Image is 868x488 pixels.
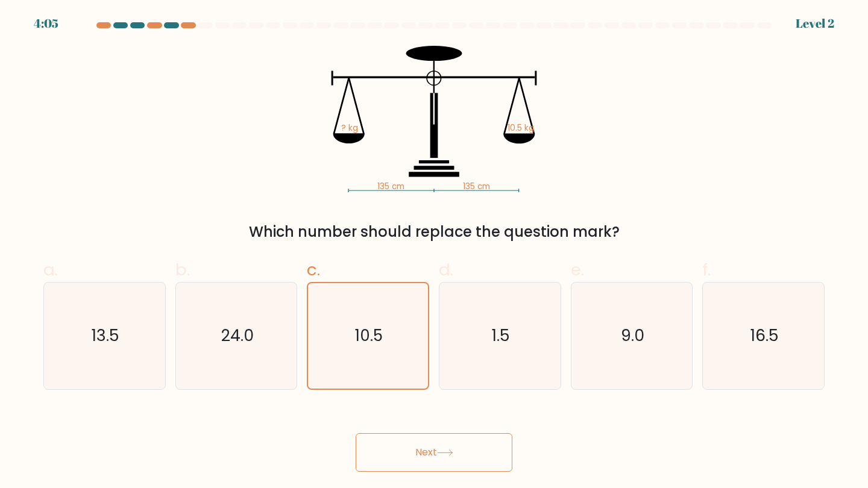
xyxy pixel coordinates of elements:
[43,258,58,281] span: a.
[221,325,254,347] text: 24.0
[356,433,512,472] button: Next
[355,325,383,346] text: 10.5
[492,325,510,347] text: 1.5
[621,325,644,347] text: 9.0
[307,258,320,281] span: c.
[341,122,358,134] tspan: ? kg
[51,221,817,243] div: Which number should replace the question mark?
[377,181,404,192] tspan: 135 cm
[92,325,119,347] text: 13.5
[571,258,584,281] span: e.
[508,122,534,134] tspan: 10.5 kg
[175,258,190,281] span: b.
[796,14,834,33] div: Level 2
[702,258,711,281] span: f.
[439,258,453,281] span: d.
[750,325,779,347] text: 16.5
[34,14,58,33] div: 4:05
[463,181,490,192] tspan: 135 cm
